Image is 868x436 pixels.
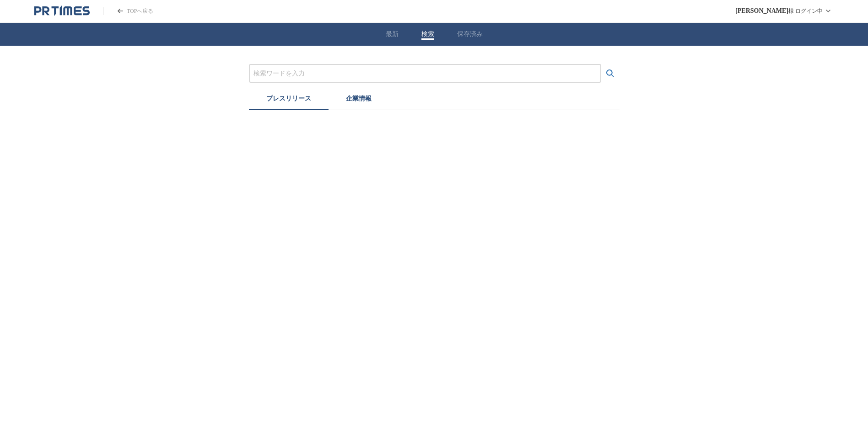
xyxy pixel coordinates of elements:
a: PR TIMESのトップページはこちら [34,5,90,16]
input: プレスリリースおよび企業を検索する [253,69,597,79]
button: 企業情報 [329,90,389,110]
button: 検索 [421,30,434,38]
button: 最新 [386,30,399,38]
a: PR TIMESのトップページはこちら [103,7,153,15]
button: 保存済み [457,30,483,38]
button: プレスリリース [249,90,329,110]
button: 検索する [601,64,620,83]
span: [PERSON_NAME] [735,7,788,15]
